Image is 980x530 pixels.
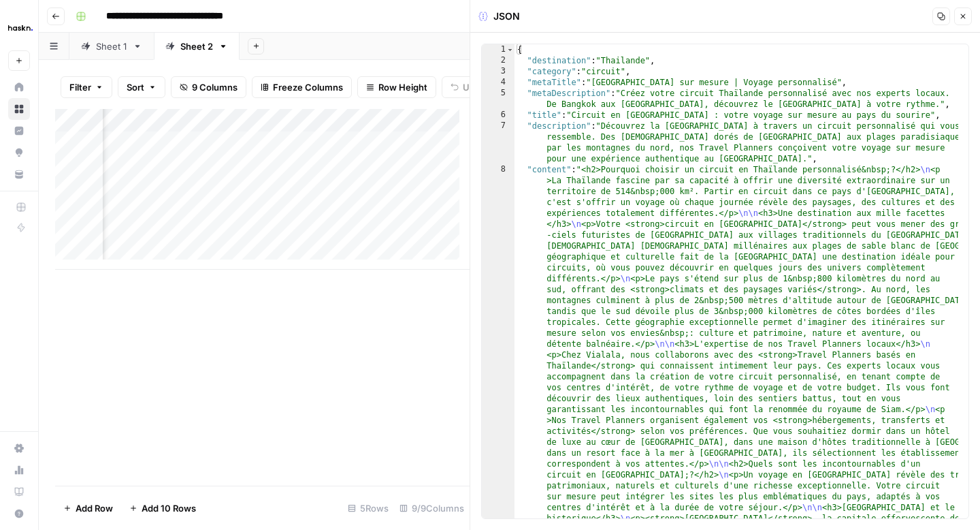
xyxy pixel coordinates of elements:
[69,80,91,94] span: Filter
[96,40,127,53] div: Sheet 1
[378,80,427,94] span: Row Height
[482,55,514,66] div: 2
[121,497,204,519] button: Add 10 Rows
[506,44,514,55] span: Toggle code folding, rows 1 through 10
[8,98,30,120] a: Browse
[8,437,30,459] a: Settings
[482,66,514,77] div: 3
[171,76,246,98] button: 9 Columns
[482,77,514,88] div: 4
[8,481,30,503] a: Learning Hub
[192,80,238,94] span: 9 Columns
[394,497,470,519] div: 9/9 Columns
[342,497,394,519] div: 5 Rows
[8,16,33,40] img: Haskn Logo
[252,76,352,98] button: Freeze Columns
[442,76,495,98] button: Undo
[8,459,30,481] a: Usage
[154,33,240,60] a: Sheet 2
[55,497,121,519] button: Add Row
[180,40,213,53] div: Sheet 2
[8,142,30,163] a: Opportunities
[357,76,436,98] button: Row Height
[478,10,520,23] div: JSON
[61,76,112,98] button: Filter
[69,33,154,60] a: Sheet 1
[8,503,30,525] button: Help + Support
[76,501,113,515] span: Add Row
[8,11,30,45] button: Workspace: Haskn
[8,76,30,98] a: Home
[482,110,514,121] div: 6
[273,80,343,94] span: Freeze Columns
[463,80,486,94] span: Undo
[127,80,144,94] span: Sort
[482,44,514,55] div: 1
[142,501,196,515] span: Add 10 Rows
[482,121,514,164] div: 7
[482,88,514,110] div: 5
[8,120,30,142] a: Insights
[8,163,30,185] a: Your Data
[118,76,165,98] button: Sort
